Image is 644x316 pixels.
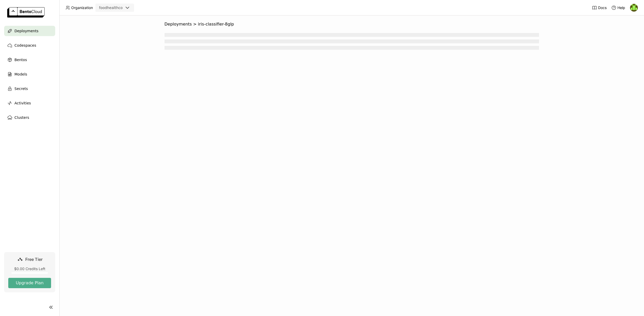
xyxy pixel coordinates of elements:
a: Deployments [4,26,55,36]
a: Bentos [4,55,55,65]
div: $0.00 Credits Left [8,267,51,271]
span: Docs [598,5,607,10]
span: Bentos [14,57,27,63]
span: Secrets [14,86,28,92]
div: Help [611,5,625,10]
input: Selected foodhealthco. [123,5,124,11]
img: logo [7,7,45,18]
a: Activities [4,98,55,108]
span: Deployments [165,22,192,27]
a: Codespaces [4,40,55,51]
span: Activities [14,100,31,106]
a: Docs [592,5,607,10]
img: Amine Ech-Cherif [630,4,638,12]
span: Help [617,5,625,10]
a: Models [4,69,55,79]
button: Upgrade Plan [8,278,51,288]
div: foodhealthco [99,5,123,10]
a: Clusters [4,112,55,123]
span: Clusters [14,114,29,121]
span: Deployments [14,28,38,34]
span: > [192,22,198,27]
span: Organization [71,5,93,10]
nav: Breadcrumbs navigation [165,22,539,27]
a: Secrets [4,84,55,94]
span: iris-classifier-8glp [198,22,234,27]
span: Models [14,71,27,77]
a: Free Tier$0.00 Credits LeftUpgrade Plan [4,252,55,292]
span: Free Tier [25,257,43,262]
span: Codespaces [14,42,36,48]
